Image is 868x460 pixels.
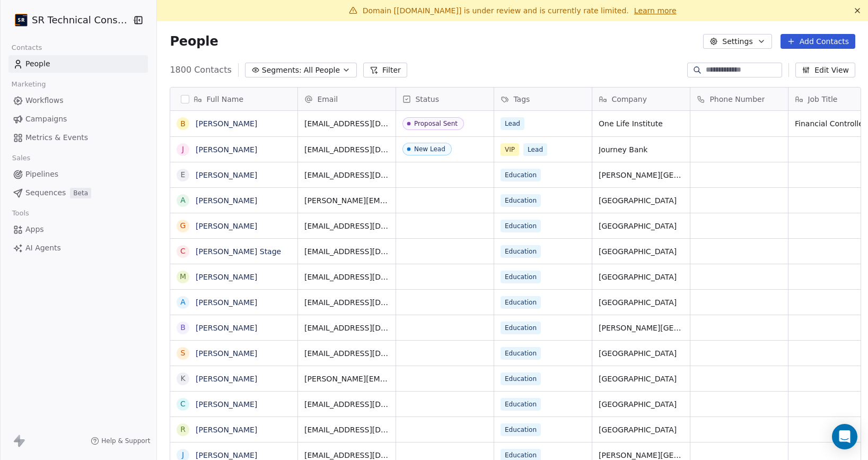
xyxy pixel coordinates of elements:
span: Phone Number [709,94,765,105]
span: [GEOGRAPHIC_DATA] [599,272,683,282]
span: AI Agents [25,242,61,254]
div: Open Intercom Messenger [832,424,857,449]
span: Apps [25,224,44,235]
a: Campaigns [8,110,148,128]
span: Tags [513,94,530,105]
span: Status [415,94,439,105]
button: Edit View [795,63,855,77]
span: Beta [70,188,91,198]
a: AI Agents [8,239,148,257]
a: [PERSON_NAME] [196,375,257,383]
span: [EMAIL_ADDRESS][DOMAIN_NAME] [304,246,389,257]
span: Help & Support [101,437,150,445]
span: [EMAIL_ADDRESS][DOMAIN_NAME] [304,297,389,308]
a: [PERSON_NAME] Stage [196,247,281,256]
span: [GEOGRAPHIC_DATA] [599,221,683,231]
span: Lead [523,143,547,156]
span: [EMAIL_ADDRESS][DOMAIN_NAME] [304,272,389,282]
div: C [180,398,186,410]
span: Pipelines [25,169,58,180]
a: [PERSON_NAME] [196,298,257,307]
span: Education [501,194,541,207]
button: Settings [703,34,771,49]
span: Education [501,398,541,411]
div: Status [396,88,494,110]
a: Metrics & Events [8,129,148,146]
span: Email [317,94,338,105]
div: B [181,322,186,333]
a: Help & Support [91,437,150,445]
span: [EMAIL_ADDRESS][DOMAIN_NAME] [304,323,389,333]
span: [GEOGRAPHIC_DATA] [599,246,683,257]
span: [GEOGRAPHIC_DATA] [599,424,683,435]
span: SR Technical Consultants [32,13,129,27]
a: [PERSON_NAME] [196,400,257,409]
div: G [180,220,186,231]
span: [EMAIL_ADDRESS][DOMAIN_NAME] [304,144,389,155]
span: Education [501,296,541,309]
span: People [170,33,218,49]
span: Lead [501,117,524,130]
span: Education [501,423,541,436]
span: Education [501,372,541,385]
span: Education [501,271,541,283]
a: [PERSON_NAME] [196,119,257,128]
span: [PERSON_NAME][GEOGRAPHIC_DATA] [599,170,683,180]
span: All People [304,65,340,76]
div: M [180,271,186,282]
div: Full Name [170,88,297,110]
span: Education [501,347,541,360]
button: Add Contacts [781,34,855,49]
span: Company [611,94,647,105]
a: People [8,55,148,73]
span: Job Title [808,94,837,105]
img: SR%20Tech%20Consultants%20icon%2080x80.png [15,14,28,27]
span: [EMAIL_ADDRESS][DOMAIN_NAME] [304,424,389,435]
a: [PERSON_NAME] [196,222,257,230]
span: [GEOGRAPHIC_DATA] [599,297,683,308]
a: SequencesBeta [8,184,148,202]
span: Domain [[DOMAIN_NAME]] is under review and is currently rate limited. [363,6,629,15]
span: Education [501,169,541,181]
div: Phone Number [690,88,788,110]
span: Sequences [25,187,66,198]
div: K [181,373,186,384]
span: 1800 Contacts [170,64,231,76]
span: One Life Institute [599,118,683,129]
a: [PERSON_NAME] [196,451,257,459]
a: [PERSON_NAME] [196,145,257,154]
div: E [181,169,186,180]
div: A [181,297,186,308]
span: Contacts [7,40,47,56]
span: [EMAIL_ADDRESS][DOMAIN_NAME] [304,399,389,410]
span: Marketing [7,76,50,92]
div: Email [298,88,396,110]
span: [PERSON_NAME][EMAIL_ADDRESS][DOMAIN_NAME] [304,195,389,206]
span: Workflows [25,95,64,106]
a: [PERSON_NAME] [196,324,257,332]
div: J [182,144,184,155]
div: A [181,195,186,206]
button: SR Technical Consultants [13,11,124,29]
a: [PERSON_NAME] [196,273,257,281]
a: Apps [8,221,148,238]
div: S [181,348,186,359]
a: [PERSON_NAME] [196,349,257,358]
div: C [180,246,186,257]
span: Full Name [206,94,243,105]
span: Education [501,220,541,232]
span: [EMAIL_ADDRESS][DOMAIN_NAME] [304,170,389,180]
span: Metrics & Events [25,132,88,143]
span: [PERSON_NAME][GEOGRAPHIC_DATA] [599,323,683,333]
div: B [181,118,186,129]
div: New Lead [414,145,445,153]
span: Education [501,245,541,258]
span: Sales [7,150,35,166]
a: [PERSON_NAME] [196,426,257,434]
a: Learn more [634,5,677,16]
a: Workflows [8,92,148,109]
span: [GEOGRAPHIC_DATA] [599,195,683,206]
span: [GEOGRAPHIC_DATA] [599,374,683,384]
span: People [25,58,50,70]
span: Tools [7,205,33,221]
